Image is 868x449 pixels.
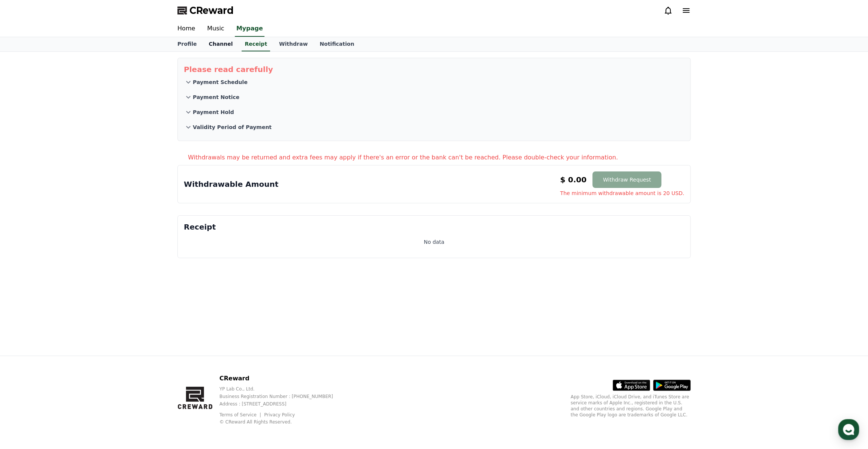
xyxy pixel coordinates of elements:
[571,394,691,418] p: App Store, iCloud, iCloud Drive, and iTunes Store are service marks of Apple Inc., registered in ...
[193,93,239,101] p: Payment Notice
[314,37,360,51] a: Notification
[2,238,50,257] a: Home
[171,37,203,51] a: Profile
[219,401,345,407] p: Address : [STREET_ADDRESS]
[560,174,586,185] p: $ 0.00
[184,120,684,135] button: Validity Period of Payment
[111,249,129,255] span: Settings
[219,412,262,417] a: Terms of Service
[50,238,97,257] a: Messages
[219,386,345,392] p: YP Lab Co., Ltd.
[189,5,234,17] span: CReward
[193,108,234,116] p: Payment Hold
[264,412,295,417] a: Privacy Policy
[242,37,270,51] a: Receipt
[184,75,684,90] button: Payment Schedule
[201,21,230,37] a: Music
[184,64,684,75] p: Please read carefully
[184,222,684,232] p: Receipt
[184,90,684,105] button: Payment Notice
[19,249,32,255] span: Home
[184,105,684,120] button: Payment Hold
[184,179,278,189] p: Withdrawable Amount
[592,171,661,188] button: Withdraw Request
[171,21,201,37] a: Home
[219,393,345,399] p: Business Registration Number : [PHONE_NUMBER]
[219,419,345,425] p: © CReward All Rights Reserved.
[97,238,144,257] a: Settings
[193,78,248,86] p: Payment Schedule
[235,21,264,37] a: Mypage
[193,123,272,131] p: Validity Period of Payment
[188,153,691,162] p: Withdrawals may be returned and extra fees may apply if there's an error or the bank can't be rea...
[203,37,239,51] a: Channel
[219,374,345,383] p: CReward
[423,238,444,246] p: No data
[177,5,234,17] a: CReward
[273,37,314,51] a: Withdraw
[560,189,684,197] span: The minimum withdrawable amount is 20 USD.
[62,249,84,255] span: Messages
